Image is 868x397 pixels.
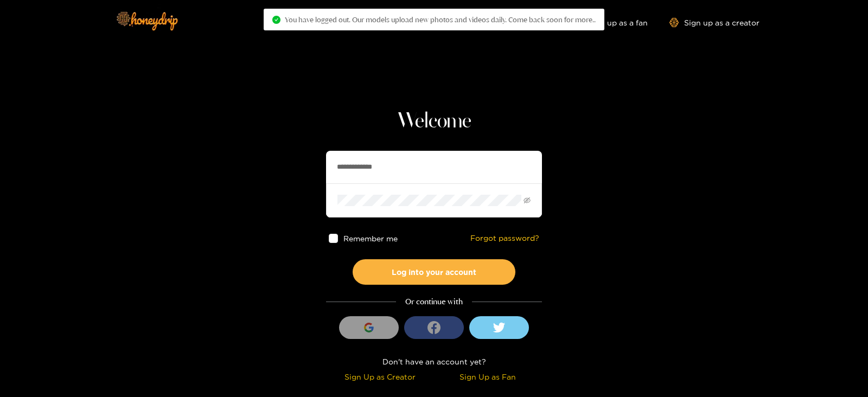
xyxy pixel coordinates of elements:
button: Log into your account [353,259,515,285]
div: Don't have an account yet? [326,355,542,368]
div: Or continue with [326,296,542,308]
a: Sign up as a creator [669,18,759,27]
a: Forgot password? [470,234,539,243]
span: eye-invisible [524,197,531,204]
span: You have logged out. Our models upload new photos and videos daily. Come back soon for more.. [285,15,596,24]
span: Remember me [343,234,398,242]
a: Sign up as a fan [573,18,648,27]
div: Sign Up as Fan [437,370,539,383]
span: check-circle [272,16,280,24]
div: Sign Up as Creator [329,370,431,383]
h1: Welcome [326,108,542,135]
